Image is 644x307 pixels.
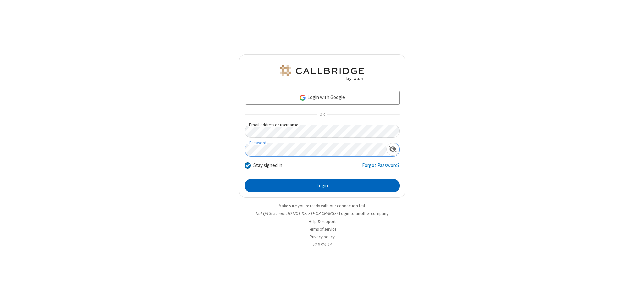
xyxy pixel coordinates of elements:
li: v2.6.351.14 [239,241,405,248]
li: Not QA Selenium DO NOT DELETE OR CHANGE? [239,210,405,217]
input: Email address or username [245,125,400,138]
button: Login to another company [339,210,388,217]
div: Show password [386,143,399,156]
a: Terms of service [308,226,336,232]
a: Login with Google [245,91,400,104]
label: Stay signed in [253,162,282,169]
img: google-icon.png [299,94,306,101]
a: Help & support [309,219,336,224]
span: OR [317,110,327,119]
a: Forgot Password? [362,162,400,174]
button: Login [245,179,400,192]
input: Password [245,143,386,156]
a: Privacy policy [310,234,335,240]
a: Make sure you're ready with our connection test [279,203,365,209]
img: QA Selenium DO NOT DELETE OR CHANGE [278,65,366,81]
